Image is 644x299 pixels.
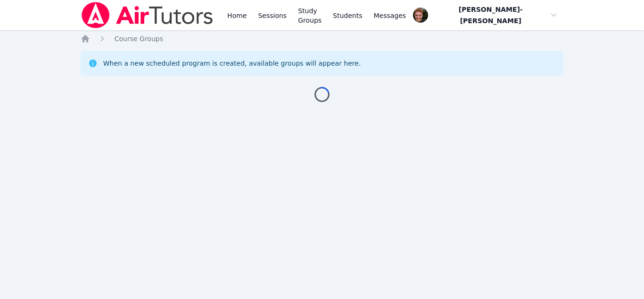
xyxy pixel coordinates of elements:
[81,34,564,43] nav: Breadcrumb
[115,35,163,43] span: Course Groups
[115,34,163,43] a: Course Groups
[103,59,361,68] div: When a new scheduled program is created, available groups will appear here.
[374,11,406,20] span: Messages
[81,2,214,28] img: Air Tutors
